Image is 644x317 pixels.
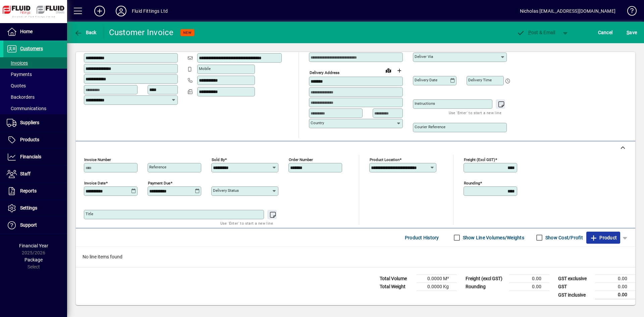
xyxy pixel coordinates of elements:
[417,283,457,291] td: 0.0000 Kg
[3,132,67,148] a: Products
[402,232,442,244] button: Product History
[625,26,639,38] button: Save
[405,232,439,243] span: Product History
[622,1,636,23] a: Knowledge Base
[20,222,37,228] span: Support
[555,275,595,283] td: GST exclusive
[528,30,531,35] span: P
[415,101,435,106] mat-label: Instructions
[20,29,33,34] span: Home
[464,181,480,185] mat-label: Rounding
[132,6,168,16] div: Fluid Fittings Ltd
[520,6,615,16] div: Nicholas [EMAIL_ADDRESS][DOMAIN_NAME]
[7,72,32,77] span: Payments
[3,200,67,217] a: Settings
[3,23,67,40] a: Home
[199,66,211,71] mat-label: Mobile
[3,166,67,182] a: Staff
[24,257,43,262] span: Package
[7,60,28,66] span: Invoices
[586,232,620,244] button: Product
[109,27,174,38] div: Customer Invoice
[86,212,93,216] mat-label: Title
[595,291,635,299] td: 0.00
[468,78,492,82] mat-label: Delivery time
[7,94,35,100] span: Backorders
[67,26,104,38] app-page-header-button: Back
[596,26,614,38] button: Cancel
[74,30,97,35] span: Back
[20,188,37,193] span: Reports
[3,91,67,103] a: Backorders
[417,275,457,283] td: 0.0000 M³
[462,283,509,291] td: Rounding
[3,57,67,69] a: Invoices
[289,157,313,162] mat-label: Order number
[3,80,67,91] a: Quotes
[462,234,524,241] label: Show Line Volumes/Weights
[555,283,595,291] td: GST
[383,65,394,76] a: View on map
[3,217,67,234] a: Support
[20,46,43,51] span: Customers
[158,42,169,52] a: View on map
[7,83,26,88] span: Quotes
[627,30,629,35] span: S
[370,157,399,162] mat-label: Product location
[415,78,437,82] mat-label: Delivery date
[462,275,509,283] td: Freight (excl GST)
[76,247,635,267] div: No line items found
[595,275,635,283] td: 0.00
[3,69,67,80] a: Payments
[213,188,239,193] mat-label: Delivery status
[149,165,166,169] mat-label: Reference
[20,171,31,176] span: Staff
[220,219,273,227] mat-hint: Use 'Enter' to start a new line
[394,65,405,76] button: Choose address
[3,103,67,114] a: Communications
[544,234,583,241] label: Show Cost/Profit
[376,275,417,283] td: Total Volume
[20,137,39,142] span: Products
[627,27,637,38] span: ave
[19,243,48,248] span: Financial Year
[376,283,417,291] td: Total Weight
[183,30,192,35] span: NEW
[555,291,595,299] td: GST inclusive
[598,27,613,38] span: Cancel
[311,121,324,125] mat-label: Country
[169,42,179,53] button: Copy to Delivery address
[89,5,110,17] button: Add
[20,120,39,125] span: Suppliers
[110,5,132,17] button: Profile
[148,181,170,185] mat-label: Payment due
[7,106,46,111] span: Communications
[72,26,98,38] button: Back
[212,157,225,162] mat-label: Sold by
[513,26,559,38] button: Post & Email
[20,205,37,211] span: Settings
[84,181,106,185] mat-label: Invoice date
[415,125,445,129] mat-label: Courier Reference
[84,157,111,162] mat-label: Invoice number
[415,54,433,59] mat-label: Deliver via
[509,283,549,291] td: 0.00
[464,157,495,162] mat-label: Freight (excl GST)
[509,275,549,283] td: 0.00
[3,149,67,165] a: Financials
[20,154,41,159] span: Financials
[3,114,67,131] a: Suppliers
[595,283,635,291] td: 0.00
[517,30,555,35] span: ost & Email
[3,183,67,200] a: Reports
[590,232,617,243] span: Product
[449,109,501,116] mat-hint: Use 'Enter' to start a new line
